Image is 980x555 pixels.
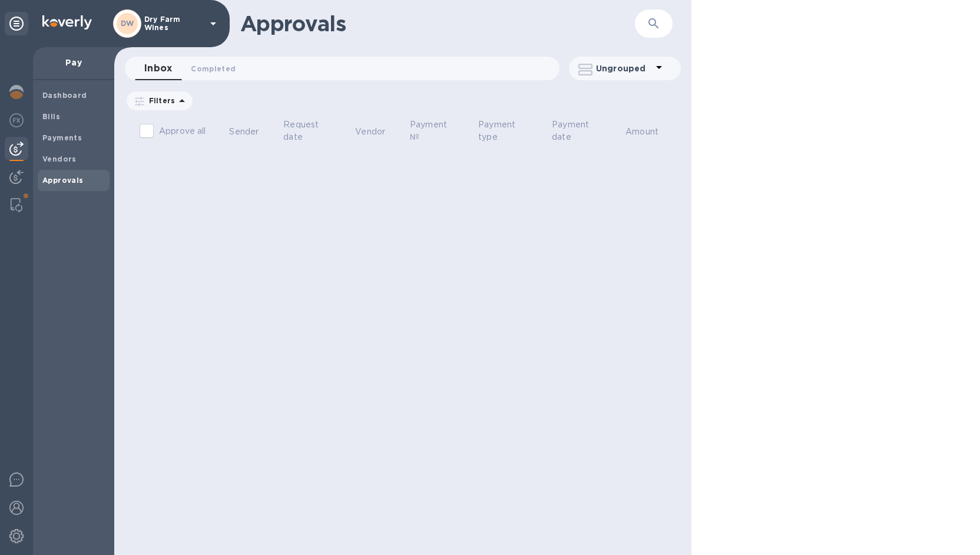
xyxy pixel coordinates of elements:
span: Vendor [355,126,400,138]
span: Inbox [144,60,172,77]
p: Approve all [159,125,206,137]
span: Completed [191,63,236,75]
p: Filters [144,96,175,106]
span: Payment № [410,119,469,143]
b: Approvals [42,176,84,185]
p: Sender [229,126,259,138]
b: Dashboard [42,91,87,100]
p: Ungrouped [596,63,652,74]
b: Payments [42,133,82,142]
p: Request date [283,119,330,143]
img: Logo [42,15,92,29]
p: Payment № [410,119,453,143]
b: Vendors [42,155,77,163]
p: Amount [625,126,658,138]
img: Foreign exchange [9,113,24,127]
h1: Approvals [240,11,586,36]
p: Pay [42,57,105,68]
b: Bills [42,112,60,121]
span: Sender [229,126,274,138]
div: Unpin categories [5,12,28,35]
span: Payment date [552,119,616,143]
p: Payment date [552,119,601,143]
p: Payment type [478,119,527,143]
b: DW [121,19,134,28]
p: Dry Farm Wines [144,15,203,32]
span: Request date [283,119,346,143]
span: Payment type [478,119,542,143]
p: Vendor [355,126,385,138]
